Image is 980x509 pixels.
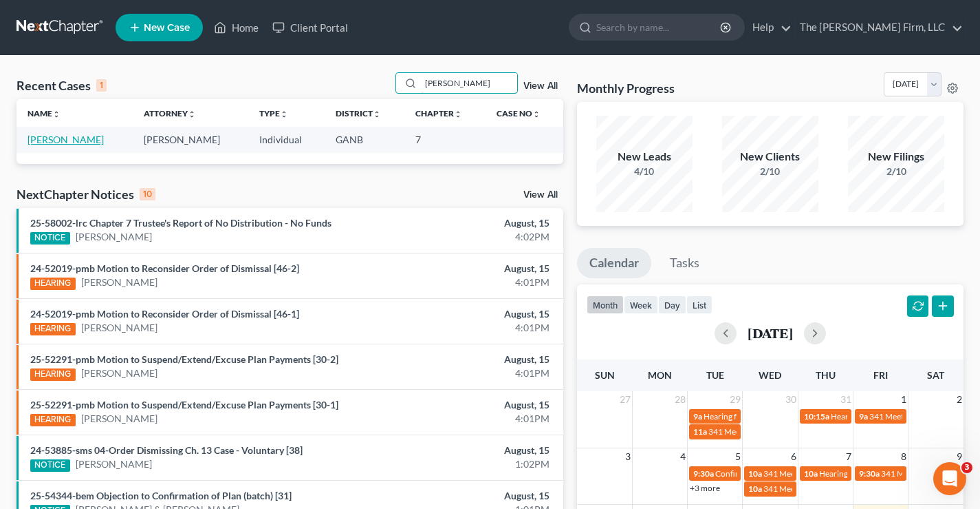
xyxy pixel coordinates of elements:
div: 4:01PM [386,276,549,289]
div: August, 15 [386,489,549,503]
span: 7 [845,448,853,465]
span: 9a [859,411,868,422]
td: [PERSON_NAME] [133,127,249,152]
span: Thu [816,369,836,381]
span: 9a [693,411,702,422]
a: [PERSON_NAME] [81,366,157,380]
div: HEARING [30,323,76,335]
span: 8 [900,448,908,465]
span: Hearing for [819,468,860,479]
span: Mon [648,369,672,381]
i: unfold_more [532,110,541,118]
button: day [658,295,686,314]
div: New Leads [596,149,693,165]
div: NOTICE [30,459,70,472]
div: NOTICE [30,232,70,245]
a: The [PERSON_NAME] Firm, LLC [793,15,963,40]
span: 9 [955,448,963,465]
span: 11a [693,426,707,437]
span: 5 [734,448,742,465]
span: 341 Meeting for [PERSON_NAME] [763,468,887,479]
span: 10a [804,468,818,479]
a: +3 more [690,483,720,493]
a: View All [523,81,558,91]
span: Wed [759,369,781,381]
td: GANB [325,127,404,152]
div: August, 15 [386,398,549,412]
input: Search by name... [596,14,722,40]
h3: Monthly Progress [577,80,675,96]
a: Case Nounfold_more [497,108,541,118]
a: [PERSON_NAME] [81,412,157,426]
span: 1 [900,391,908,408]
span: 10a [748,468,762,479]
div: 10 [140,188,155,200]
div: 4:01PM [386,412,549,426]
span: 4 [679,448,687,465]
input: Search by name... [421,73,517,93]
span: Confirmation Hearing for [PERSON_NAME] [715,468,873,479]
a: 24-53885-sms 04-Order Dismissing Ch. 13 Case - Voluntary [38] [30,444,303,456]
span: 27 [618,391,632,408]
div: 4:02PM [386,230,549,244]
i: unfold_more [188,110,196,118]
span: 341 Meeting for [PERSON_NAME] & [PERSON_NAME] [763,484,960,494]
td: Individual [248,127,325,152]
span: 9:30a [859,468,880,479]
span: 10:15a [804,411,829,422]
a: Calendar [577,248,651,278]
a: Tasks [657,248,712,278]
button: list [686,295,712,314]
span: 3 [624,448,632,465]
div: August, 15 [386,262,549,276]
a: 24-52019-pmb Motion to Reconsider Order of Dismissal [46-2] [30,262,299,274]
a: [PERSON_NAME] [28,134,104,145]
i: unfold_more [373,110,381,118]
a: Nameunfold_more [28,108,61,118]
button: month [587,295,624,314]
div: 4:01PM [386,321,549,335]
a: View All [523,190,558,200]
span: Fri [873,369,888,381]
a: 25-52291-pmb Motion to Suspend/Extend/Excuse Plan Payments [30-2] [30,353,338,365]
div: New Clients [722,149,818,165]
div: August, 15 [386,444,549,457]
div: 1 [96,79,107,92]
span: 2 [955,391,963,408]
div: 4:01PM [386,366,549,380]
span: 28 [673,391,687,408]
a: [PERSON_NAME] [76,230,152,244]
span: Tue [706,369,724,381]
span: 341 Meeting for Chysa White [708,426,813,437]
div: August, 15 [386,353,549,366]
span: 31 [839,391,853,408]
a: Home [207,15,265,40]
div: 4/10 [596,165,693,178]
a: Typeunfold_more [259,108,288,118]
i: unfold_more [454,110,462,118]
a: [PERSON_NAME] [81,321,157,335]
div: HEARING [30,414,76,426]
a: [PERSON_NAME] [81,276,157,289]
div: 1:02PM [386,457,549,471]
div: August, 15 [386,216,549,230]
div: 2/10 [848,165,944,178]
a: [PERSON_NAME] [76,457,152,471]
a: Districtunfold_more [336,108,381,118]
span: Hearing for [PERSON_NAME] [704,411,811,422]
div: New Filings [848,149,944,165]
i: unfold_more [52,110,61,118]
a: 24-52019-pmb Motion to Reconsider Order of Dismissal [46-1] [30,308,299,320]
span: New Case [144,23,190,33]
div: Recent Cases [17,77,107,94]
span: 6 [790,448,798,465]
div: August, 15 [386,307,549,321]
span: Sat [927,369,944,381]
a: Help [745,15,792,40]
span: 29 [728,391,742,408]
i: unfold_more [280,110,288,118]
h2: [DATE] [748,326,793,340]
a: 25-54344-bem Objection to Confirmation of Plan (batch) [31] [30,490,292,501]
span: 10a [748,484,762,494]
div: HEARING [30,368,76,381]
